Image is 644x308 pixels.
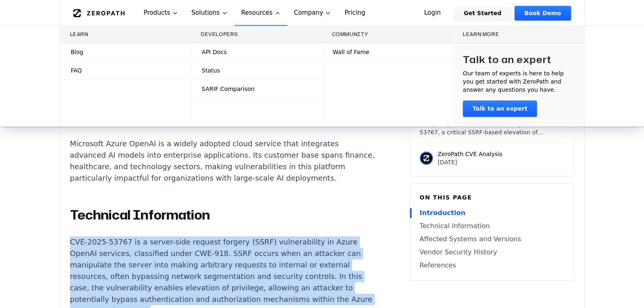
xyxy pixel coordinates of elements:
a: Vendor Security History [420,247,564,257]
p: Our team of experts is here to help you get started with ZeroPath and answer any questions you have. [463,69,574,94]
h6: On this page [420,193,564,202]
h3: Community [332,31,443,38]
a: Affected Systems and Versions [420,234,564,244]
span: API Docs [202,48,227,56]
h3: Learn more [463,31,574,38]
a: FAQ [60,61,191,79]
a: Status [191,61,322,79]
h3: Learn [70,31,181,38]
p: ZeroPath CVE Analysis [438,150,503,158]
span: Status [202,66,220,75]
h3: Talk to an expert [463,53,551,66]
a: Technical Information [420,221,564,231]
p: This post provides a brief summary of CVE-2025-53767, a critical SSRF-based elevation of privileg... [420,120,564,136]
a: Wall of Fame [322,43,453,61]
a: Get Started [454,6,511,20]
a: API Docs [191,43,322,61]
a: Book Demo [514,6,571,20]
h2: Technical Information [70,207,375,223]
span: FAQ [71,66,82,75]
span: Blog [71,48,84,56]
a: Introduction [420,208,564,218]
a: Blog [60,43,191,61]
a: SARIF Comparison [191,80,322,98]
a: References [420,260,564,270]
p: [DATE] [438,158,503,166]
span: Wall of Fame [333,48,369,56]
a: Talk to an expert [463,100,537,117]
a: Login [414,6,451,20]
h3: Developers [201,31,312,38]
img: ZeroPath CVE Analysis [420,152,433,165]
span: SARIF Comparison [202,85,255,93]
p: Microsoft Azure OpenAI is a widely adopted cloud service that integrates advanced AI models into ... [70,138,375,184]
